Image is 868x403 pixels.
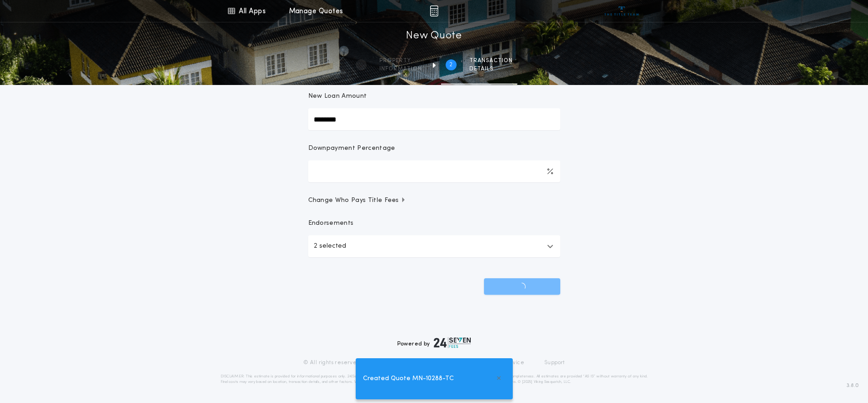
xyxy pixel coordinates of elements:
span: Transaction [469,57,513,64]
img: logo [434,337,471,348]
button: 2 selected [308,235,560,257]
h2: 2 [449,61,452,69]
span: information [379,65,422,73]
h1: New Quote [406,29,462,43]
p: Endorsements [308,219,560,228]
p: 2 selected [314,241,346,252]
span: Property [379,57,422,64]
div: Powered by [397,337,471,348]
img: img [430,5,438,16]
img: vs-icon [605,6,639,16]
input: Downpayment Percentage [308,160,560,182]
p: New Loan Amount [308,92,367,101]
input: New Loan Amount [308,108,560,130]
span: Created Quote MN-10288-TC [363,374,454,384]
button: Change Who Pays Title Fees [308,196,560,205]
p: Downpayment Percentage [308,144,395,153]
span: Change Who Pays Title Fees [308,196,406,205]
span: details [469,65,513,73]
